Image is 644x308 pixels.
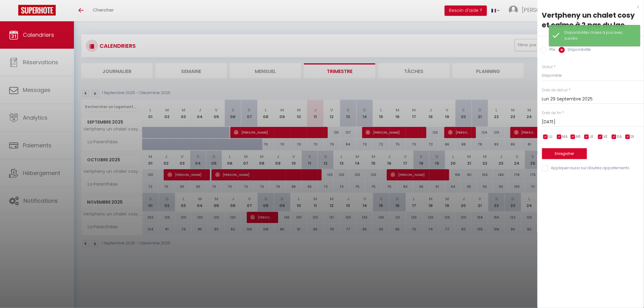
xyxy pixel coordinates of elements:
span: JE [590,134,594,140]
button: Ouvrir le widget de chat LiveChat [5,2,23,21]
span: VE [604,134,608,140]
label: Prix [547,47,556,54]
iframe: Chat [618,281,639,303]
label: Statut [542,64,553,70]
label: Date de début [542,87,568,93]
div: Vertpheny un chalet cosy et calme à 2 pas du lac [542,10,639,30]
label: Disponibilité [565,47,591,54]
div: x [537,3,639,10]
span: ME [576,134,581,140]
span: DI [631,134,634,140]
span: LU [549,134,553,140]
label: Date de fin [542,110,562,116]
div: Disponibilités mises à jour avec succès [565,30,634,41]
span: MA [562,134,568,140]
span: SA [617,134,622,140]
button: Enregistrer [542,148,587,159]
